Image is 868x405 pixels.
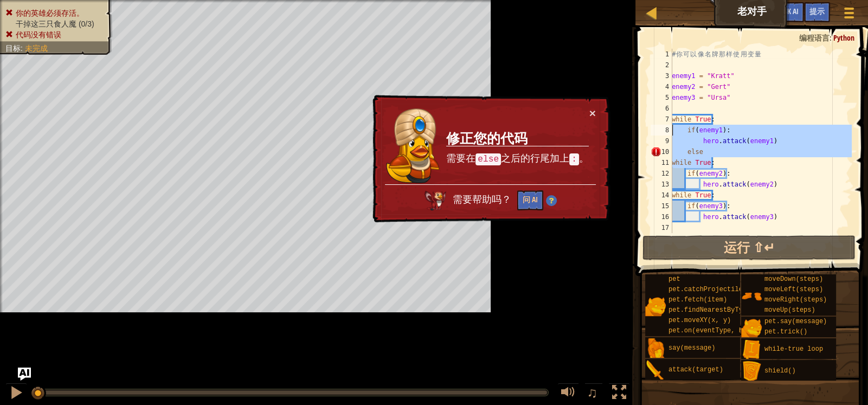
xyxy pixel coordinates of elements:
[668,327,770,335] span: pet.on(eventType, handler)
[764,367,796,375] span: shield()
[16,20,94,28] span: 干掉这三只食人魔 (0/3)
[589,108,596,119] button: ×
[651,211,672,222] div: 16
[764,318,827,325] span: pet.say(message)
[835,2,863,28] button: 显示游戏菜单
[775,2,804,22] button: Ask AI
[651,81,672,92] div: 4
[651,146,672,157] div: 10
[668,275,680,283] span: pet
[5,383,27,405] button: Ctrl + P: Pause
[651,114,672,125] div: 7
[16,9,84,17] span: 你的英雄必须存活。
[741,318,762,338] img: portrait.png
[645,338,666,359] img: portrait.png
[764,286,823,293] span: moveLeft(steps)
[668,344,715,352] span: say(message)
[475,153,501,165] code: else
[764,306,815,314] span: moveUp(steps)
[5,29,104,40] li: 代码没有错误
[25,44,48,53] span: 未完成
[651,179,672,190] div: 13
[446,151,589,166] p: 需要在 之后的行尾加上 。
[584,383,603,405] button: ♫
[5,44,21,53] span: 目标
[809,6,825,16] span: 提示
[668,296,727,304] span: pet.fetch(item)
[830,33,833,43] span: :
[668,306,774,314] span: pet.findNearestByType(type)
[608,383,630,405] button: 切换全屏
[741,286,762,306] img: portrait.png
[651,70,672,81] div: 3
[385,107,440,184] img: duck_pender.png
[545,195,556,206] img: Hint
[764,345,823,353] span: while-true loop
[668,366,723,374] span: attack(target)
[651,201,672,211] div: 15
[651,60,672,70] div: 2
[18,368,31,381] button: Ask AI
[424,190,446,210] img: AI
[651,103,672,114] div: 6
[651,157,672,168] div: 11
[651,92,672,103] div: 5
[587,384,597,401] span: ♫
[764,296,827,304] span: moveRight(steps)
[651,49,672,60] div: 1
[741,361,762,382] img: portrait.png
[557,383,579,405] button: 音量调节
[741,339,762,360] img: portrait.png
[569,154,579,166] code: :
[651,222,672,233] div: 17
[651,190,672,201] div: 14
[764,328,807,336] span: pet.trick()
[446,131,589,147] h3: 修正您的代码
[21,44,25,53] span: :
[16,30,61,39] span: 代码没有错误
[645,296,666,317] img: portrait.png
[651,136,672,146] div: 9
[799,33,830,43] span: 编程语言
[764,275,823,283] span: moveDown(steps)
[668,286,770,293] span: pet.catchProjectile(arrow)
[780,6,799,16] span: Ask AI
[5,8,104,18] li: 你的英雄必须存活。
[651,125,672,136] div: 8
[452,194,513,205] span: 需要帮助吗？
[5,18,104,29] li: 干掉这三只食人魔
[651,168,672,179] div: 12
[642,235,856,260] button: 运行 ⇧↵
[668,317,731,324] span: pet.moveXY(x, y)
[833,33,854,43] span: Python
[645,360,666,381] img: portrait.png
[517,191,543,211] button: 问 AI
